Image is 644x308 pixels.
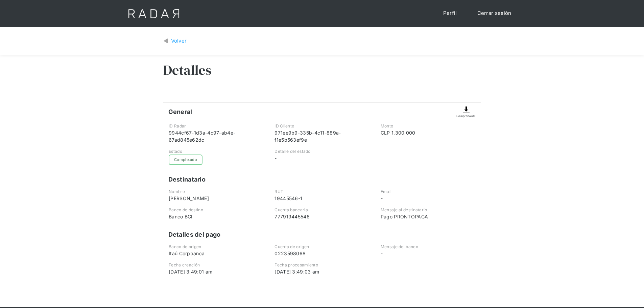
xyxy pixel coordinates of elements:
[275,250,369,257] div: 0223598068
[381,189,475,195] div: Email
[169,244,263,250] div: Banco de origen
[462,106,470,114] img: Descargar comprobante
[456,114,476,118] div: Comprobante
[169,123,263,129] div: ID Radar
[275,268,369,275] div: [DATE] 3:49:03 am
[381,244,475,250] div: Mensaje del banco
[169,155,202,165] div: Completado
[275,195,369,202] div: 19445546-1
[169,129,263,143] div: 9944cf67-1d3a-4c97-ab4e-67ad845e62dc
[169,189,263,195] div: Nombre
[163,37,187,45] a: Volver
[169,262,263,268] div: Fecha creación
[275,262,369,268] div: Fecha procesamiento
[169,195,263,202] div: [PERSON_NAME]
[275,148,369,155] div: Detalle del estado
[168,231,221,239] h4: Detalles del pago
[381,207,475,213] div: Mensaje al destinatario
[381,123,475,129] div: Monto
[169,207,263,213] div: Banco de destino
[275,155,369,162] div: -
[381,213,475,220] div: Pago PRONTOPAGA
[275,244,369,250] div: Cuenta de origen
[275,207,369,213] div: Cuenta bancaria
[381,129,475,136] div: CLP 1.300.000
[436,7,464,20] a: Perfil
[381,250,475,257] div: -
[275,213,369,220] div: 777919445546
[275,129,369,143] div: 971ee9b9-335b-4c11-889a-f1e5b563ef9e
[381,195,475,202] div: -
[169,250,263,257] div: Itaú Corpbanca
[275,189,369,195] div: RUT
[168,108,192,116] h4: General
[163,62,211,78] h3: Detalles
[168,175,206,184] h4: Destinatario
[171,37,187,45] div: Volver
[169,148,263,155] div: Estado
[471,7,518,20] a: Cerrar sesión
[275,123,369,129] div: ID Cliente
[169,213,263,220] div: Banco BCI
[169,268,263,275] div: [DATE] 3:49:01 am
